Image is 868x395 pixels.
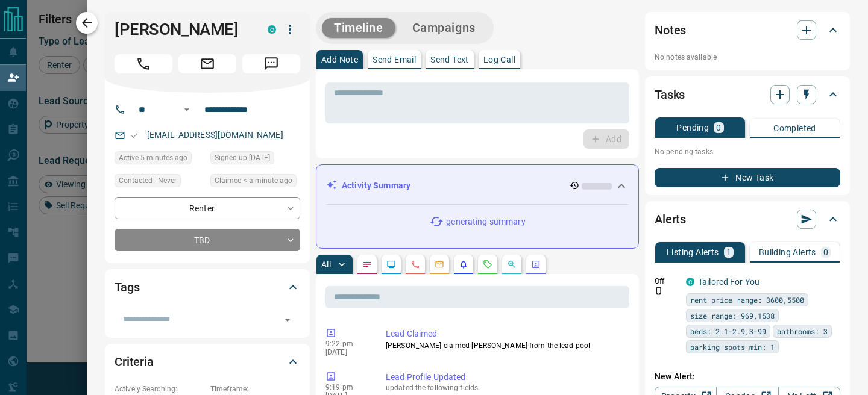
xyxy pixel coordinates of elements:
[655,85,685,104] h2: Tasks
[115,197,300,219] div: Renter
[268,25,276,34] div: condos.ca
[386,371,624,384] p: Lead Profile Updated
[430,55,469,64] p: Send Text
[655,143,840,161] p: No pending tasks
[655,210,686,229] h2: Alerts
[676,123,709,132] p: Pending
[119,175,177,187] span: Contacted - Never
[115,384,204,394] p: Actively Searching:
[279,311,296,328] button: Open
[115,20,250,39] h1: [PERSON_NAME]
[130,131,139,140] svg: Email Valid
[325,348,368,356] p: [DATE]
[655,80,840,109] div: Tasks
[373,55,416,64] p: Send Email
[321,55,358,64] p: Add Note
[686,278,694,286] div: condos.ca
[435,260,444,269] svg: Emails
[655,287,663,295] svg: Push Notification Only
[655,52,840,63] p: No notes available
[210,384,300,394] p: Timeframe:
[115,273,300,302] div: Tags
[326,175,629,197] div: Activity Summary
[362,260,372,269] svg: Notes
[690,325,766,337] span: beds: 2.1-2.9,3-99
[325,340,368,348] p: 9:22 pm
[759,248,816,257] p: Building Alerts
[483,260,492,269] svg: Requests
[215,152,270,164] span: Signed up [DATE]
[410,260,420,269] svg: Calls
[531,260,541,269] svg: Agent Actions
[325,383,368,391] p: 9:19 pm
[322,18,395,38] button: Timeline
[655,276,679,287] p: Off
[690,309,775,322] span: size range: 969,1538
[147,130,283,140] a: [EMAIL_ADDRESS][DOMAIN_NAME]
[716,123,721,132] p: 0
[400,18,488,38] button: Campaigns
[115,278,139,297] h2: Tags
[823,248,828,257] p: 0
[483,55,515,64] p: Log Call
[386,384,624,392] p: updated the following fields:
[777,325,828,337] span: bathrooms: 3
[655,205,840,234] div: Alerts
[115,229,300,251] div: TBD
[119,152,187,164] span: Active 5 minutes ago
[210,151,300,168] div: Mon Apr 04 2016
[459,260,468,269] svg: Listing Alerts
[115,352,154,372] h2: Criteria
[690,341,775,353] span: parking spots min: 1
[115,151,204,168] div: Thu Aug 14 2025
[655,370,840,383] p: New Alert:
[446,216,525,228] p: generating summary
[342,179,410,192] p: Activity Summary
[242,54,300,73] span: Message
[180,102,194,117] button: Open
[773,124,816,132] p: Completed
[386,340,624,351] p: [PERSON_NAME] claimed [PERSON_NAME] from the lead pool
[726,248,731,257] p: 1
[667,248,719,257] p: Listing Alerts
[507,260,517,269] svg: Opportunities
[698,277,759,287] a: Tailored For You
[178,54,236,73] span: Email
[215,175,292,187] span: Claimed < a minute ago
[321,260,331,269] p: All
[115,54,172,73] span: Call
[655,168,840,187] button: New Task
[115,347,300,376] div: Criteria
[655,16,840,45] div: Notes
[655,20,686,40] h2: Notes
[690,294,804,306] span: rent price range: 3600,5500
[386,328,624,340] p: Lead Claimed
[210,174,300,191] div: Thu Aug 14 2025
[386,260,396,269] svg: Lead Browsing Activity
